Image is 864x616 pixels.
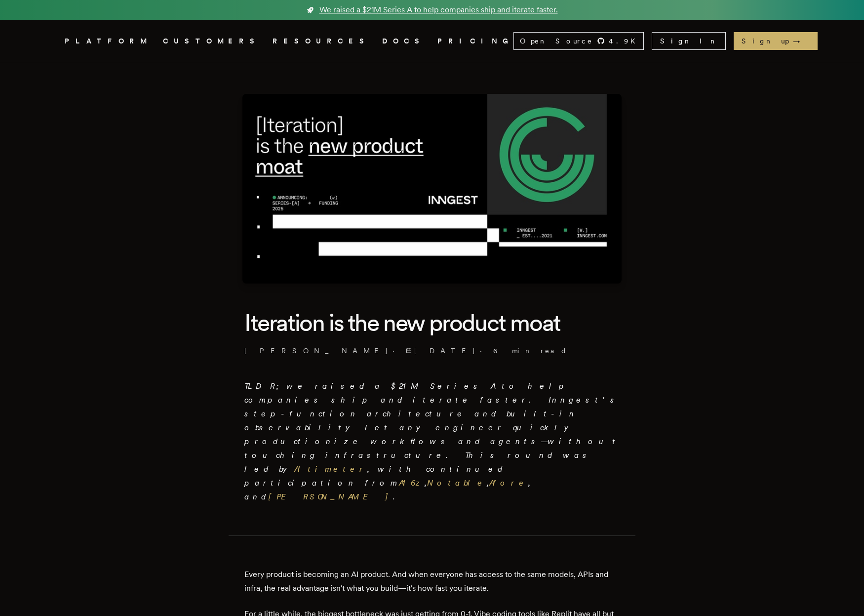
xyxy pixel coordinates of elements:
[793,36,810,46] span: →
[242,94,622,284] img: Featured image for Iteration is the new product moat blog post
[269,492,393,501] a: [PERSON_NAME]
[382,35,426,47] a: DOCS
[244,568,620,595] p: Every product is becoming an AI product. And when everyone has access to the same models, APIs an...
[244,307,620,338] h1: Iteration is the new product moat
[399,478,425,488] a: A16z
[437,35,513,47] a: PRICING
[319,4,558,16] span: We raised a $21M Series A to help companies ship and iterate faster.
[294,464,367,474] a: Altimeter
[493,346,567,356] span: 6 min read
[427,478,487,488] a: Notable
[244,381,620,501] em: TLDR; we raised a $21M Series A to help companies ship and iterate faster. Inngest's step-functio...
[406,346,476,356] span: [DATE]
[244,346,389,356] a: [PERSON_NAME]
[609,36,641,46] span: 4.9 K
[163,35,261,47] a: CUSTOMERS
[273,35,370,47] button: RESOURCES
[65,35,151,47] button: PLATFORM
[244,346,620,356] p: · ·
[520,36,593,46] span: Open Source
[734,32,818,50] a: Sign up
[489,478,528,488] a: Afore
[37,20,827,62] nav: Global
[652,32,726,50] a: Sign In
